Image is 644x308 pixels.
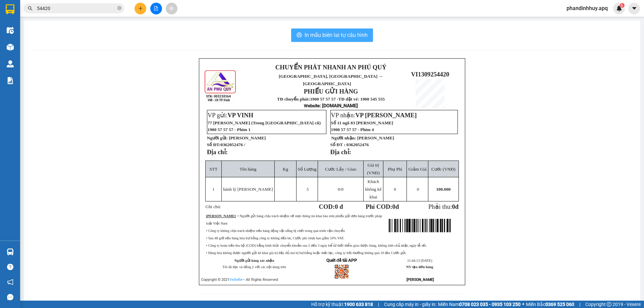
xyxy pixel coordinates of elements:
[7,27,14,34] img: warehouse-icon
[227,112,253,119] span: VP VINH
[208,112,253,119] span: VP gửi:
[338,187,343,192] span: /0
[330,148,351,156] strong: Địa chỉ:
[7,248,14,255] img: warehouse-icon
[117,6,121,10] span: close-circle
[331,112,417,119] span: VP nhận:
[365,179,381,199] span: Khách không kê khai
[239,167,256,172] span: Tên hàng
[331,120,393,125] span: Số 11 ngõ 83 [PERSON_NAME]
[384,301,436,308] span: Cung cấp máy in - giấy in:
[346,142,369,147] span: 0362052476
[7,294,13,300] span: message
[291,28,373,42] button: printerIn mẫu biên lai tự cấu hình
[7,77,14,84] img: solution-icon
[304,103,320,108] span: Website
[325,167,356,172] span: Cước Lấy / Giao
[357,135,394,140] span: [PERSON_NAME]
[455,203,459,210] span: đ
[367,163,380,175] span: Giá trị (VNĐ)
[201,278,278,282] span: Copyright © 2021 – All Rights Reserved
[169,6,174,11] span: aim
[407,259,432,262] span: 11:44:13 [DATE]
[207,148,228,156] strong: Địa chỉ:
[275,64,386,71] strong: CHUYỂN PHÁT NHANH AN PHÚ QUÝ
[7,60,14,67] img: warehouse-icon
[154,6,158,11] span: file-add
[222,265,286,269] span: Tôi đã đọc và đồng ý với các nội dung trên
[452,203,455,210] span: 0
[392,203,395,210] span: 0
[631,5,637,11] span: caret-down
[607,302,611,307] span: copyright
[220,142,245,147] span: 0362052476 /
[298,167,317,172] span: Số Lượng
[378,301,379,308] span: |
[331,135,356,140] strong: Người nhận:
[411,71,449,78] span: VI1309254420
[305,31,368,39] span: In mẫu biên lai tự cấu hình
[206,244,427,247] span: • Công ty hoàn tiền thu hộ (COD) bằng hình thức chuyển khoản sau 2 đến 3 ngày kể từ thời điểm gia...
[207,142,245,147] strong: Số ĐT:
[407,278,434,282] strong: [PERSON_NAME]
[212,187,215,192] span: 1
[522,303,524,306] span: ⚪️
[7,44,14,51] img: warehouse-icon
[28,6,33,11] span: search
[223,187,273,192] span: hành lý [PERSON_NAME]
[307,187,309,192] span: 5
[206,229,345,233] span: • Công ty không chịu trách nhiệm nếu hàng động vật sống bị chết trong quá trình vận chuyển
[117,5,121,12] span: close-circle
[210,167,218,172] span: STT
[150,3,162,14] button: file-add
[37,5,116,12] input: Tìm tên, số ĐT hoặc mã đơn
[135,3,146,14] button: plus
[279,74,383,86] span: [GEOGRAPHIC_DATA], [GEOGRAPHIC_DATA] ↔ [GEOGRAPHIC_DATA]
[331,127,374,132] span: 1900 57 57 57 - Phím 4
[208,127,251,132] span: 1900 57 57 57 - Phím 1
[438,301,521,308] span: Miền Nam
[138,6,143,11] span: plus
[206,236,344,240] span: • Sau 48 giờ nếu hàng hóa hư hỏng công ty không đền bù, Cước phí chưa bao gồm 10% VAT.
[428,203,459,210] span: Phải thu:
[356,112,417,119] span: VP [PERSON_NAME]
[206,251,407,255] span: • Hàng hóa không được người gửi kê khai giá trị đầy đủ mà bị hư hỏng hoặc thất lạc, công ty bồi t...
[229,278,243,282] a: VeXeRe
[388,167,402,172] span: Phụ Phí
[208,120,321,125] span: 77 [PERSON_NAME] (Trong [GEOGRAPHIC_DATA] cũ)
[166,3,177,14] button: aim
[545,302,574,307] strong: 0369 525 060
[277,97,310,102] strong: TĐ chuyển phát:
[207,135,228,140] strong: Người gửi:
[344,302,373,307] strong: 1900 633 818
[234,259,274,262] strong: Người gửi hàng xác nhận
[206,214,235,218] strong: [PERSON_NAME]
[7,279,13,285] span: notification
[304,103,358,108] strong: : [DOMAIN_NAME]
[206,214,382,225] span: : • Người gửi hàng chịu trách nhiệm về mọi thông tin khai báo trên phiếu gửi đơn hàng trước pháp ...
[330,142,345,147] strong: Số ĐT :
[431,167,455,172] span: Cước (VNĐ)
[206,204,221,209] span: Ghi chú:
[628,3,640,14] button: caret-down
[311,301,373,308] span: Hỗ trợ kỹ thuật:
[616,5,622,11] img: icon-new-feature
[338,187,340,192] span: 0
[561,4,613,12] span: phandinhhuy.apq
[229,135,266,140] span: [PERSON_NAME]
[436,187,450,192] span: 100.000
[326,258,357,263] strong: Quét để tải APP
[283,167,288,172] span: Kg
[310,97,338,102] strong: 1900 57 57 57 -
[408,167,426,172] span: Giảm Giá
[459,302,521,307] strong: 0708 023 035 - 0935 103 250
[304,88,358,95] strong: PHIẾU GỬI HÀNG
[338,97,385,102] strong: TĐ đặt vé: 1900 545 555
[204,69,237,103] img: logo
[319,203,343,210] strong: COD:
[366,203,399,210] strong: Phí COD: đ
[526,301,574,308] span: Miền Bắc
[297,32,302,39] span: printer
[335,203,343,210] span: 0 đ
[579,301,580,308] span: |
